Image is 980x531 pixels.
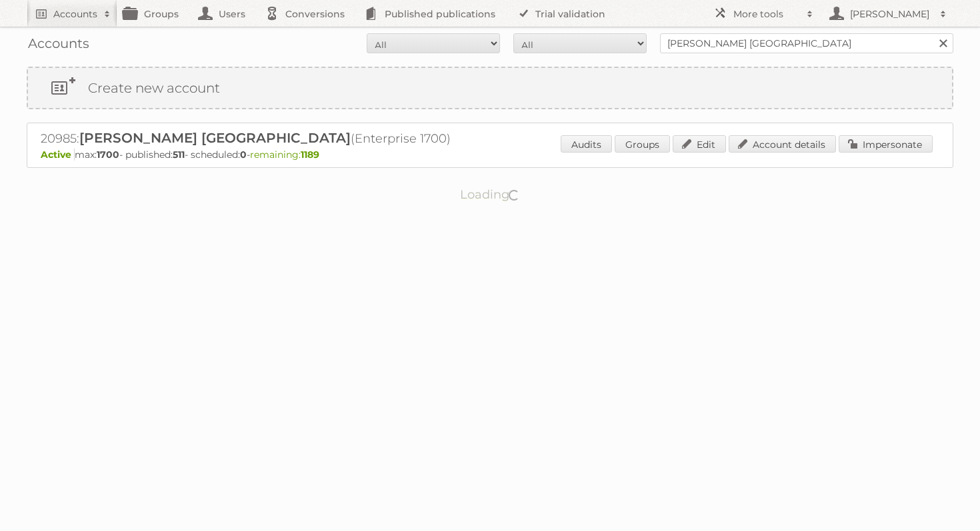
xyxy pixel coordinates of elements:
[41,149,939,161] p: max: - published: - scheduled: -
[173,149,185,161] strong: 511
[53,7,97,21] h2: Accounts
[97,149,119,161] strong: 1700
[240,149,247,161] strong: 0
[673,135,726,153] a: Edit
[301,149,319,161] strong: 1189
[41,130,507,147] h2: 20985: (Enterprise 1700)
[729,135,836,153] a: Account details
[561,135,612,153] a: Audits
[615,135,670,153] a: Groups
[250,149,319,161] span: remaining:
[79,130,351,146] span: [PERSON_NAME] [GEOGRAPHIC_DATA]
[839,135,933,153] a: Impersonate
[28,68,952,108] a: Create new account
[41,149,75,161] span: Active
[847,7,933,21] h2: [PERSON_NAME]
[733,7,800,21] h2: More tools
[418,181,563,208] p: Loading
